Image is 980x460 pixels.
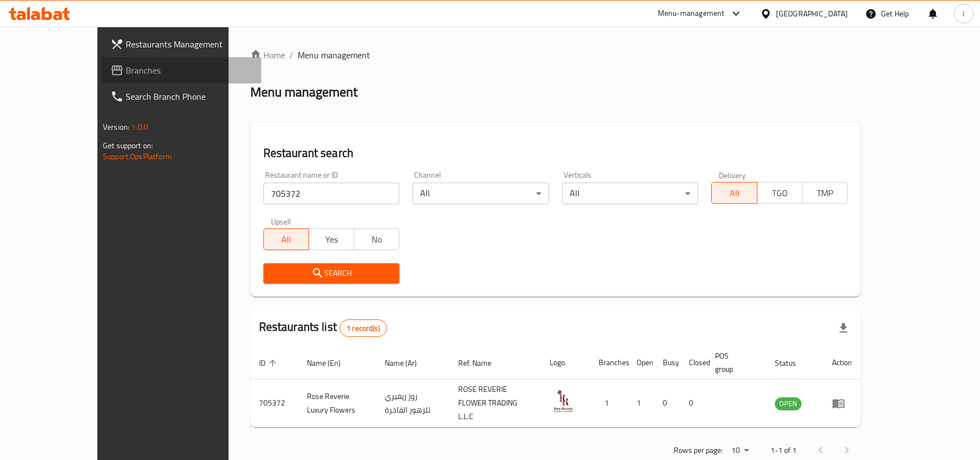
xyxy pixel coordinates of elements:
[776,8,848,20] div: [GEOGRAPHIC_DATA]
[263,263,400,283] button: Search
[354,228,399,250] button: No
[385,356,431,370] span: Name (Ar)
[102,57,261,83] a: Branches
[102,83,261,110] a: Search Branch Phone
[126,38,252,51] span: Restaurants Management
[562,183,699,204] div: All
[298,49,370,62] span: Menu management
[103,149,172,164] a: Support.OpsPlatform
[250,49,861,62] nav: breadcrumb
[131,120,148,134] span: 1.0.0
[103,138,153,153] span: Get support on:
[259,319,387,337] h2: Restaurants list
[359,232,395,247] span: No
[263,145,848,161] h2: Restaurant search
[298,379,377,427] td: Rose Reverie Luxury Flowers
[541,346,590,379] th: Logo
[458,356,506,370] span: Ref. Name
[550,388,577,415] img: Rose Reverie Luxury Flowers
[771,444,797,457] p: 1-1 of 1
[102,31,261,57] a: Restaurants Management
[272,267,391,280] span: Search
[715,349,753,376] span: POS group
[126,90,252,103] span: Search Branch Phone
[727,443,753,459] div: Rows per page:
[823,346,861,379] th: Action
[263,183,400,204] input: Search for restaurant name or ID..
[259,356,280,370] span: ID
[289,49,293,62] li: /
[590,346,628,379] th: Branches
[250,83,358,101] h2: Menu management
[268,232,305,247] span: All
[250,379,298,427] td: 705372
[263,228,309,250] button: All
[340,323,386,334] span: 1 record(s)
[309,228,354,250] button: Yes
[271,217,291,225] label: Upsell
[376,379,449,427] td: روز ريفيري للزهور الفاخرة
[126,64,252,77] span: Branches
[307,356,355,370] span: Name (En)
[775,356,810,370] span: Status
[654,379,680,427] td: 0
[680,346,706,379] th: Closed
[340,319,387,337] div: Total records count
[628,346,654,379] th: Open
[807,185,843,201] span: TMP
[658,7,725,20] div: Menu-management
[716,185,753,201] span: All
[711,182,757,204] button: All
[590,379,628,427] td: 1
[628,379,654,427] td: 1
[103,120,130,134] span: Version:
[719,171,746,179] label: Delivery
[963,8,964,20] span: l
[250,49,285,62] a: Home
[412,183,549,204] div: All
[757,182,803,204] button: TGO
[250,346,861,427] table: enhanced table
[674,444,723,457] p: Rows per page:
[654,346,680,379] th: Busy
[762,185,798,201] span: TGO
[832,397,852,410] div: Menu
[802,182,848,204] button: TMP
[313,232,350,247] span: Yes
[680,379,706,427] td: 0
[775,397,802,410] span: OPEN
[830,315,856,341] div: Export file
[449,379,541,427] td: ROSE REVERIE FLOWER TRADING L.L.C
